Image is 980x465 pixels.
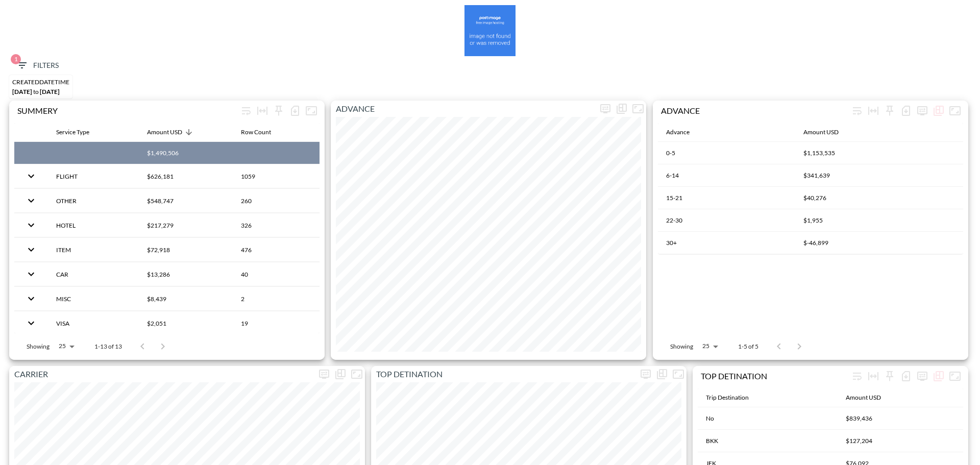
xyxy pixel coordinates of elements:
span: Display settings [597,101,614,117]
div: Show as… [654,366,670,382]
div: 25 [54,339,78,353]
span: Display settings [316,366,332,382]
th: ITEM [48,238,139,262]
th: MISC [48,287,139,311]
th: $2,051 [139,311,233,335]
th: $1,955 [795,209,963,232]
button: expand row [22,241,40,258]
th: 15-21 [658,187,795,209]
th: $13,286 [139,262,233,286]
th: 0-5 [658,142,795,164]
th: $1,490,506 [139,142,233,164]
button: Fullscreen [303,103,320,119]
th: VISA [48,311,139,335]
th: 19 [233,311,320,335]
div: Sticky left columns: 0 [881,103,898,119]
div: Amount USD [803,126,839,138]
th: BKK [698,430,838,452]
button: expand row [22,314,40,332]
span: Filters [16,59,59,72]
p: Showing [27,342,50,351]
div: 25 [697,339,722,353]
button: expand row [22,265,40,283]
img: amsalem-2.png [464,5,516,56]
th: HOTEL [48,213,139,237]
th: 6-14 [658,164,795,187]
th: $72,918 [139,238,233,262]
span: Display settings [638,366,654,382]
div: Advance [666,126,690,138]
div: Wrap text [849,103,865,119]
div: Show as… [930,103,947,119]
p: CARRIER [9,368,316,380]
div: Amount USD [147,126,182,138]
div: CREATEDDATETIME [12,78,69,86]
th: 1059 [233,164,320,188]
span: Service Type [56,126,103,138]
button: Fullscreen [349,366,365,382]
th: FLIGHT [48,164,139,188]
th: $341,639 [795,164,963,187]
span: Row Count [241,126,284,138]
span: Amount USD [846,391,894,404]
div: Show as… [930,368,947,384]
div: TOP DETINATION [701,371,849,381]
div: Wrap text [238,103,254,119]
div: Show as… [332,366,349,382]
button: more [597,101,614,117]
button: more [914,103,930,119]
div: Toggle table layout between fixed and auto (default: auto) [865,103,881,119]
th: 40 [233,262,320,286]
th: 22-30 [658,209,795,232]
span: Display settings [914,368,930,384]
span: to [33,88,39,95]
span: Display settings [914,103,930,119]
th: $626,181 [139,164,233,188]
div: Sticky left columns: 0 [881,368,898,384]
div: SUMMERY [17,106,238,115]
button: more [638,366,654,382]
div: Trip Destination [706,391,749,404]
th: 30+ [658,232,795,254]
th: $40,276 [795,187,963,209]
th: $217,279 [139,213,233,237]
button: expand row [22,192,40,209]
button: expand row [22,167,40,185]
th: $-46,899 [795,232,963,254]
button: Fullscreen [670,366,687,382]
p: TOP DETINATION [371,368,638,380]
th: $548,747 [139,189,233,213]
button: more [914,368,930,384]
th: $8,439 [139,287,233,311]
div: Toggle table layout between fixed and auto (default: auto) [865,368,881,384]
span: [DATE] [DATE] [12,88,60,95]
th: No [698,407,838,430]
div: Show as… [614,101,630,117]
span: Trip Destination [706,391,762,404]
p: 1-5 of 5 [738,342,758,351]
p: ADVANCE [331,103,597,115]
div: ADVANCE [661,106,849,115]
button: 1Filters [12,56,63,75]
div: Amount USD [846,391,881,404]
th: 2 [233,287,320,311]
button: more [316,366,332,382]
div: Wrap text [849,368,865,384]
th: 476 [233,238,320,262]
th: 326 [233,213,320,237]
button: Fullscreen [947,103,963,119]
th: $1,153,535 [795,142,963,164]
button: expand row [22,216,40,234]
th: $839,436 [838,407,963,430]
span: 1 [11,54,21,64]
div: Toggle table layout between fixed and auto (default: auto) [254,103,271,119]
div: Service Type [56,126,89,138]
div: Row Count [241,126,271,138]
th: 260 [233,189,320,213]
p: Showing [670,342,693,351]
div: Sticky left columns: 0 [271,103,287,119]
span: Amount USD [803,126,852,138]
p: 1-13 of 13 [94,342,122,351]
th: OTHER [48,189,139,213]
span: Advance [666,126,703,138]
